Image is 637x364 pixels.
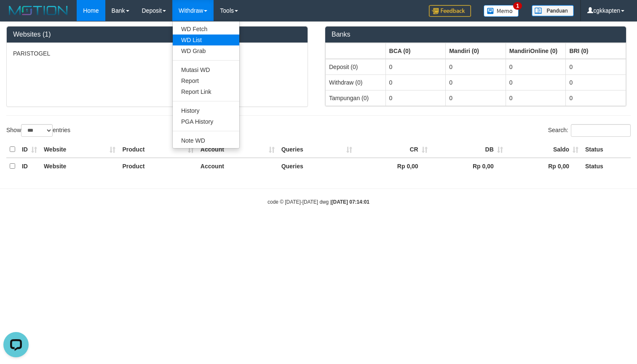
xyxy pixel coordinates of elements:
th: Rp 0,00 [506,158,582,174]
td: Withdraw (0) [326,74,386,90]
th: Group: activate to sort column ascending [506,43,566,59]
p: PARISTOGEL [13,49,301,58]
td: 0 [446,74,506,90]
input: Search: [571,124,631,137]
th: ID [19,141,40,158]
th: Account [197,158,278,174]
a: Report [173,75,239,86]
th: DB [431,141,506,158]
td: 0 [385,90,446,106]
th: Group: activate to sort column ascending [326,43,386,59]
td: 0 [446,59,506,75]
td: 0 [566,59,626,75]
th: ID [19,158,40,174]
td: Deposit (0) [326,59,386,75]
th: Status [582,141,631,158]
a: WD List [173,35,239,45]
th: Rp 0,00 [431,158,506,174]
img: MOTION_logo.png [6,4,70,17]
strong: [DATE] 07:14:01 [332,199,369,205]
td: 0 [566,90,626,106]
th: Website [40,158,119,174]
img: panduan.png [532,5,574,16]
label: Show entries [6,124,70,137]
small: code © [DATE]-[DATE] dwg | [268,199,369,205]
button: Open LiveChat chat widget [3,3,29,29]
a: WD Fetch [173,24,239,35]
td: 0 [506,59,566,75]
a: History [173,105,239,116]
th: Queries [278,141,356,158]
h3: Websites (1) [13,31,301,38]
th: CR [356,141,431,158]
th: Account [197,141,278,158]
td: 0 [446,90,506,106]
a: Mutasi WD [173,64,239,75]
a: PGA History [173,116,239,127]
td: 0 [385,59,446,75]
label: Search: [548,124,631,137]
th: Group: activate to sort column ascending [446,43,506,59]
th: Rp 0,00 [356,158,431,174]
td: 0 [566,74,626,90]
span: 1 [513,2,522,10]
a: Note WD [173,135,239,146]
img: Feedback.jpg [429,5,471,17]
th: Group: activate to sort column ascending [385,43,446,59]
td: 0 [506,90,566,106]
th: Product [119,158,197,174]
td: Tampungan (0) [326,90,386,106]
th: Saldo [506,141,582,158]
th: Status [582,158,631,174]
th: Queries [278,158,356,174]
td: 0 [506,74,566,90]
h3: Banks [332,31,620,38]
a: WD Grab [173,45,239,56]
td: 0 [385,74,446,90]
th: Website [40,141,119,158]
a: Report Link [173,86,239,97]
th: Product [119,141,197,158]
th: Group: activate to sort column ascending [566,43,626,59]
img: Button%20Memo.svg [484,5,519,17]
select: Showentries [21,124,53,137]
